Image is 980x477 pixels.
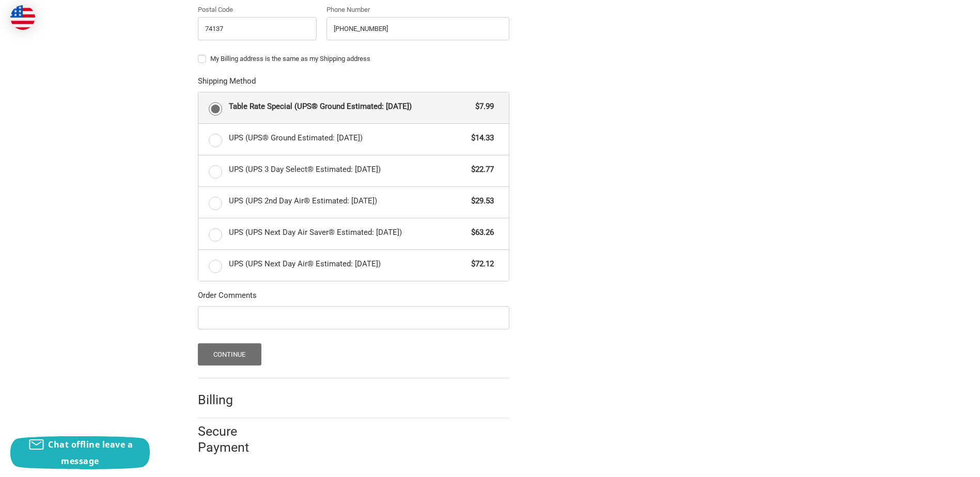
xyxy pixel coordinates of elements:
[198,423,268,456] h2: Secure Payment
[229,132,466,144] span: UPS (UPS® Ground Estimated: [DATE])
[470,101,494,113] span: $7.99
[198,392,258,408] h2: Billing
[466,258,494,270] span: $72.12
[466,195,494,207] span: $29.53
[10,436,150,469] button: Chat offline leave a message
[198,55,509,63] label: My Billing address is the same as my Shipping address
[48,439,133,467] span: Chat offline leave a message
[198,290,257,306] legend: Order Comments
[229,195,466,207] span: UPS (UPS 2nd Day Air® Estimated: [DATE])
[229,101,471,113] span: Table Rate Special (UPS® Ground Estimated: [DATE])
[326,5,509,15] label: Phone Number
[229,164,466,176] span: UPS (UPS 3 Day Select® Estimated: [DATE])
[466,164,494,176] span: $22.77
[10,5,35,30] img: duty and tax information for United States
[466,132,494,144] span: $14.33
[466,227,494,239] span: $63.26
[229,258,466,270] span: UPS (UPS Next Day Air® Estimated: [DATE])
[198,5,317,15] label: Postal Code
[198,343,261,365] button: Continue
[198,75,256,92] legend: Shipping Method
[229,227,466,239] span: UPS (UPS Next Day Air Saver® Estimated: [DATE])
